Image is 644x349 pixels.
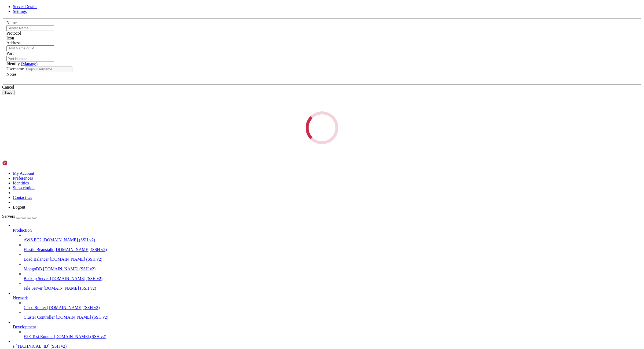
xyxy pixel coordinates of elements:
a: Manage [22,61,36,66]
a: Server Details [13,4,37,9]
li: Elastic Beanstalk [DOMAIN_NAME] (SSH v2) [24,242,642,252]
input: Port Number [6,56,54,61]
img: Shellngn [2,160,33,166]
label: Protocol [6,31,21,35]
li: E2E Test Runner [DOMAIN_NAME] (SSH v2) [24,329,642,339]
a: E2E Test Runner [DOMAIN_NAME] (SSH v2) [24,334,642,339]
span: Servers [2,214,15,219]
span: E2E Test Runner [24,334,53,339]
a: Load Balancer [DOMAIN_NAME] (SSH v2) [24,257,642,262]
a: MongoDB [DOMAIN_NAME] (SSH v2) [24,267,642,271]
div: Cancel [2,85,642,90]
li: Load Balancer [DOMAIN_NAME] (SSH v2) [24,252,642,262]
input: Login Username [25,66,72,72]
span: Load Balancer [24,257,49,261]
span: [DOMAIN_NAME] (SSH v2) [50,257,103,261]
a: Elastic Beanstalk [DOMAIN_NAME] (SSH v2) [24,247,642,252]
a: Development [13,325,642,329]
div: Loading... [304,110,340,146]
a: Cisco Router [DOMAIN_NAME] (SSH v2) [24,305,642,310]
a: Backup Server [DOMAIN_NAME] (SSH v2) [24,276,642,281]
a: File Server [DOMAIN_NAME] (SSH v2) [24,286,642,291]
li: Cisco Router [DOMAIN_NAME] (SSH v2) [24,300,642,310]
input: Host Name or IP [6,45,54,51]
span: ( ) [21,61,38,66]
span: [DOMAIN_NAME] (SSH v2) [50,276,103,281]
span: File Server [24,286,43,290]
button: Save [2,90,14,95]
span: Production [13,228,32,232]
a: s [TECHNICAL_ID] (SSH v2) [13,344,642,349]
li: Backup Server [DOMAIN_NAME] (SSH v2) [24,271,642,281]
span: [TECHNICAL_ID] (SSH v2) [16,344,67,348]
span: Cisco Router [24,305,46,310]
span: [DOMAIN_NAME] (SSH v2) [44,286,96,290]
a: Logout [13,205,25,209]
a: AWS EC2 [DOMAIN_NAME] (SSH v2) [24,238,642,242]
span: [DOMAIN_NAME] (SSH v2) [43,238,95,242]
input: Server Name [6,25,54,31]
a: Network [13,296,642,300]
a: Preferences [13,176,33,180]
a: Production [13,228,642,233]
li: s [TECHNICAL_ID] (SSH v2) [13,339,642,349]
a: Cluster Controller [DOMAIN_NAME] (SSH v2) [24,315,642,320]
label: Identity [6,61,38,66]
label: Port [6,51,14,56]
span: Elastic Beanstalk [24,247,53,252]
a: Contact Us [13,195,32,200]
li: Network [13,291,642,320]
span: [DOMAIN_NAME] (SSH v2) [54,334,107,339]
span: Network [13,296,28,300]
span: [DOMAIN_NAME] (SSH v2) [47,305,100,310]
span: s [13,344,14,348]
label: Username [6,67,24,71]
label: Address [6,41,20,45]
span: [DOMAIN_NAME] (SSH v2) [54,247,107,252]
span: [DOMAIN_NAME] (SSH v2) [43,267,96,271]
li: AWS EC2 [DOMAIN_NAME] (SSH v2) [24,233,642,242]
span: MongoDB [24,267,42,271]
span: Development [13,325,36,329]
li: MongoDB [DOMAIN_NAME] (SSH v2) [24,262,642,271]
a: Identities [13,181,29,185]
label: Notes [6,72,16,77]
span: [DOMAIN_NAME] (SSH v2) [56,315,108,319]
li: Production [13,223,642,291]
span: Backup Server [24,276,49,281]
a: My Account [13,171,34,176]
a: Servers [2,214,36,219]
a: Subscription [13,186,35,190]
span: AWS EC2 [24,238,42,242]
li: Development [13,320,642,339]
label: Name [6,20,17,25]
li: Cluster Controller [DOMAIN_NAME] (SSH v2) [24,310,642,320]
a: Settings [13,9,27,14]
span: Cluster Controller [24,315,55,319]
li: File Server [DOMAIN_NAME] (SSH v2) [24,281,642,291]
label: Icon [6,36,14,40]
